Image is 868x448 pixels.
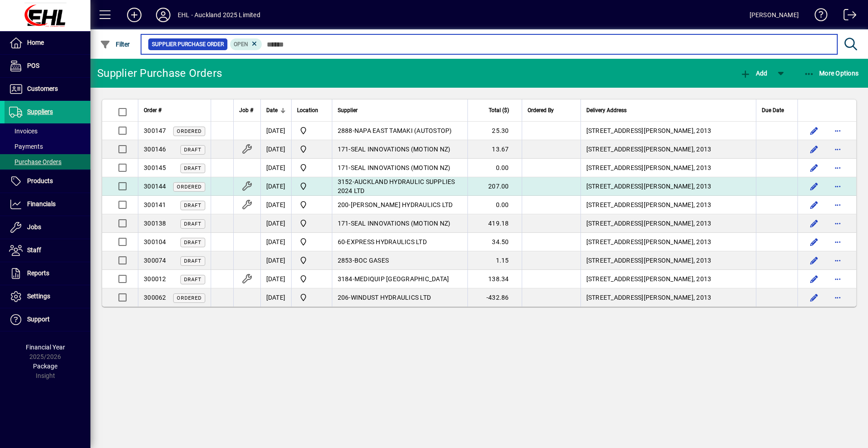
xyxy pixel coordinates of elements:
[297,125,326,136] span: EHL AUCKLAND
[260,288,291,307] td: [DATE]
[260,233,291,251] td: [DATE]
[580,177,756,196] td: [STREET_ADDRESS][PERSON_NAME], 2013
[338,146,349,153] span: 171
[5,32,90,54] a: Home
[580,140,756,159] td: [STREET_ADDRESS][PERSON_NAME], 2013
[580,159,756,177] td: [STREET_ADDRESS][PERSON_NAME], 2013
[260,177,291,196] td: [DATE]
[338,178,353,185] span: 3152
[149,7,178,23] button: Profile
[338,294,349,301] span: 206
[260,122,291,140] td: [DATE]
[260,140,291,159] td: [DATE]
[802,65,861,81] button: More Options
[27,246,41,254] span: Staff
[338,127,353,134] span: 2888
[528,105,554,115] span: Ordered By
[260,196,291,214] td: [DATE]
[98,36,132,52] button: Filter
[27,269,49,277] span: Reports
[297,274,326,284] span: EHL AUCKLAND
[144,183,166,190] span: 300144
[152,40,224,49] span: Supplier Purchase Order
[144,220,166,227] span: 300138
[177,128,202,134] span: Ordered
[5,139,90,154] a: Payments
[9,127,38,135] span: Invoices
[184,277,202,283] span: Draft
[97,66,222,80] div: Supplier Purchase Orders
[297,144,326,155] span: EHL AUCKLAND
[580,270,756,288] td: [STREET_ADDRESS][PERSON_NAME], 2013
[347,238,427,245] span: EXPRESS HYDRAULICS LTD
[33,363,57,370] span: Package
[332,122,467,140] td: -
[177,295,202,301] span: Ordered
[467,233,522,251] td: 34.50
[27,108,53,115] span: Suppliers
[467,214,522,233] td: 419.18
[184,165,202,171] span: Draft
[473,105,517,115] div: Total ($)
[144,294,166,301] span: 300062
[144,257,166,264] span: 300074
[332,177,467,196] td: -
[830,160,845,175] button: More options
[830,198,845,212] button: More options
[807,160,821,175] button: Edit
[807,123,821,138] button: Edit
[184,221,202,227] span: Draft
[740,70,767,77] span: Add
[830,290,845,305] button: More options
[297,105,326,115] div: Location
[332,270,467,288] td: -
[830,272,845,286] button: More options
[9,143,43,150] span: Payments
[762,105,792,115] div: Due Date
[27,177,53,184] span: Products
[807,272,821,286] button: Edit
[807,179,821,193] button: Edit
[260,251,291,270] td: [DATE]
[332,140,467,159] td: -
[332,159,467,177] td: -
[580,214,756,233] td: [STREET_ADDRESS][PERSON_NAME], 2013
[297,218,326,229] span: EHL AUCKLAND
[467,159,522,177] td: 0.00
[467,251,522,270] td: 1.15
[297,236,326,247] span: EHL AUCKLAND
[144,146,166,153] span: 300146
[750,8,799,22] div: [PERSON_NAME]
[807,142,821,156] button: Edit
[5,154,90,170] a: Purchase Orders
[489,105,509,115] span: Total ($)
[120,7,149,23] button: Add
[230,38,262,50] mat-chip: Completion Status: Open
[297,199,326,210] span: EHL AUCKLAND
[5,285,90,308] a: Settings
[144,105,205,115] div: Order #
[5,216,90,239] a: Jobs
[27,200,56,207] span: Financials
[351,164,451,171] span: SEAL INNOVATIONS (MOTION NZ)
[260,270,291,288] td: [DATE]
[184,147,202,153] span: Draft
[586,105,627,115] span: Delivery Address
[351,146,451,153] span: SEAL INNOVATIONS (MOTION NZ)
[144,201,166,208] span: 300141
[297,255,326,266] span: EHL AUCKLAND
[807,235,821,249] button: Edit
[27,292,50,300] span: Settings
[338,105,462,115] div: Supplier
[100,41,130,48] span: Filter
[178,8,260,22] div: EHL - Auckland 2025 Limited
[351,294,431,301] span: WINDUST HYDRAULICS LTD
[184,203,202,208] span: Draft
[144,275,166,283] span: 300012
[27,223,41,231] span: Jobs
[830,142,845,156] button: More options
[830,253,845,268] button: More options
[338,238,345,245] span: 60
[338,105,358,115] span: Supplier
[5,239,90,262] a: Staff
